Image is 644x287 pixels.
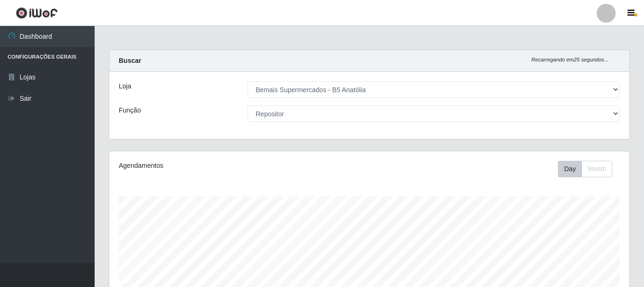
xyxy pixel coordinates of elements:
[119,81,131,91] label: Loja
[16,7,58,19] img: CoreUI Logo
[119,105,141,115] label: Função
[558,161,612,177] div: First group
[558,161,620,177] div: Toolbar with button groups
[582,161,612,177] button: Month
[558,161,582,177] button: Day
[119,161,319,171] div: Agendamentos
[119,57,141,64] strong: Buscar
[531,57,609,62] i: Recarregando em 25 segundos...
